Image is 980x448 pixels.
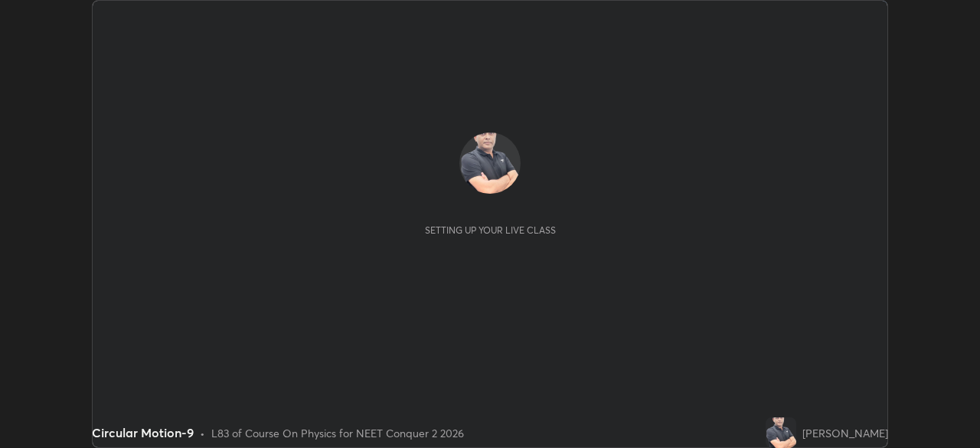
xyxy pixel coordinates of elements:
[92,423,194,442] div: Circular Motion-9
[459,132,521,194] img: 2cedd6bda10141d99be5a37104ce2ff3.png
[425,224,556,236] div: Setting up your live class
[200,425,205,441] div: •
[802,425,888,441] div: [PERSON_NAME]
[766,417,796,448] img: 2cedd6bda10141d99be5a37104ce2ff3.png
[211,425,464,441] div: L83 of Course On Physics for NEET Conquer 2 2026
